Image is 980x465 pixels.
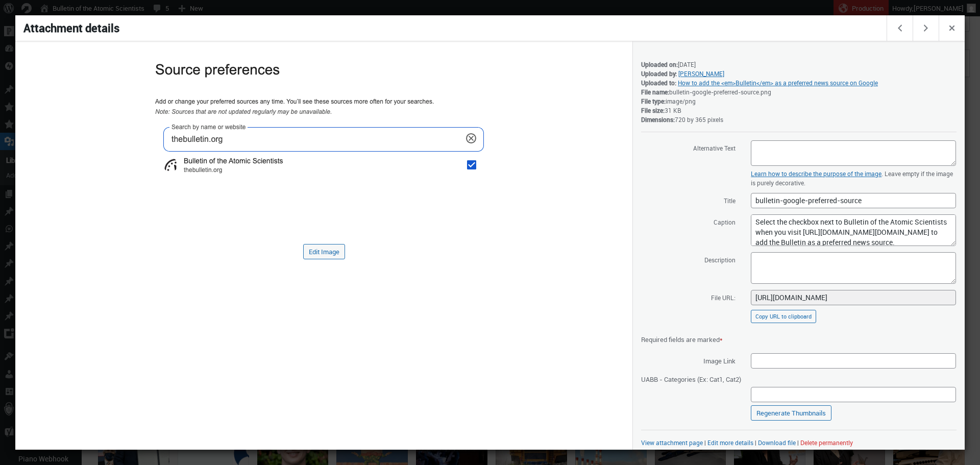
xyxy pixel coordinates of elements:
[678,69,724,78] a: [PERSON_NAME]
[641,69,677,78] strong: Uploaded by:
[641,96,957,106] div: image/png
[641,60,678,68] strong: Uploaded on:
[641,115,957,124] div: 720 by 365 pixels
[641,106,665,114] strong: File size:
[641,115,675,124] strong: Dimensions:
[641,371,741,386] span: UABB - Categories (Ex: Cat1, Cat2)
[641,252,736,267] label: Description
[641,214,736,229] label: Caption
[641,353,736,368] span: Image Link
[641,60,957,69] div: [DATE]
[758,438,796,447] a: Download file
[641,192,736,208] label: Title
[641,79,676,87] strong: Uploaded to:
[704,438,706,447] span: |
[641,140,736,155] label: Alternative Text
[751,405,831,421] a: Regenerate Thumbnails
[751,169,881,178] a: Learn how to describe the purpose of the image(opens in a new tab)
[797,438,799,447] span: |
[641,438,703,447] a: View attachment page
[641,289,736,305] label: File URL:
[641,87,957,96] div: bulletin-google-preferred-source.png
[641,88,669,96] strong: File name:
[15,15,888,41] h1: Attachment details
[751,169,956,187] p: . Leave empty if the image is purely decorative.
[641,106,957,115] div: 31 KB
[641,335,723,344] span: Required fields are marked
[755,438,756,447] span: |
[641,97,666,105] strong: File type:
[751,214,956,246] textarea: Select the checkbox next to Bulletin of the Atomic Scientists when you visit [URL][DOMAIN_NAME][D...
[303,244,345,259] button: Edit Image
[800,438,853,447] button: Delete permanently
[751,310,816,323] button: Copy URL to clipboard
[678,79,878,87] a: How to add the <em>Bulletin</em> as a preferred news source on Google
[707,438,753,447] a: Edit more details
